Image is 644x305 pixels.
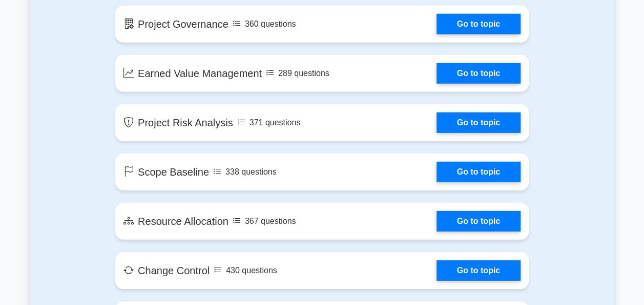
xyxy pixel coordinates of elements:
a: Go to topic [437,14,521,34]
a: Go to topic [437,63,521,84]
a: Go to topic [437,260,521,281]
a: Go to topic [437,211,521,232]
a: Go to topic [437,112,521,133]
a: Go to topic [437,162,521,182]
